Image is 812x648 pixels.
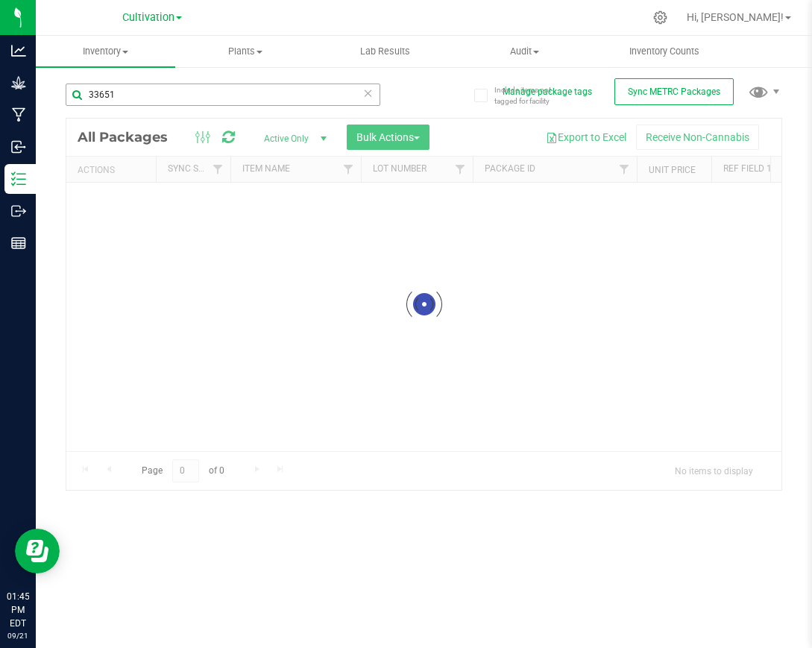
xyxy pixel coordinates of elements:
[7,630,29,641] p: 09/21
[609,45,720,58] span: Inventory Counts
[11,236,26,251] inline-svg: Reports
[11,204,26,218] inline-svg: Outbound
[15,529,60,573] iframe: Resource center
[614,78,734,105] button: Sync METRC Packages
[456,45,594,58] span: Audit
[315,36,455,67] a: Lab Results
[176,45,314,58] span: Plants
[122,11,174,24] span: Cultivation
[651,10,670,25] div: Manage settings
[175,36,315,67] a: Plants
[11,43,26,58] inline-svg: Analytics
[494,84,569,107] span: Include items not tagged for facility
[340,45,430,58] span: Lab Results
[11,172,26,186] inline-svg: Inventory
[36,45,175,58] span: Inventory
[11,139,26,154] inline-svg: Inbound
[687,11,784,23] span: Hi, [PERSON_NAME]!
[7,590,29,630] p: 01:45 PM EDT
[628,86,720,97] span: Sync METRC Packages
[595,36,734,67] a: Inventory Counts
[363,84,374,103] span: Clear
[455,36,594,67] a: Audit
[11,75,26,90] inline-svg: Grow
[11,107,26,122] inline-svg: Manufacturing
[36,36,175,67] a: Inventory
[66,84,380,106] input: Search Package ID, Item Name, SKU, Lot or Part Number...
